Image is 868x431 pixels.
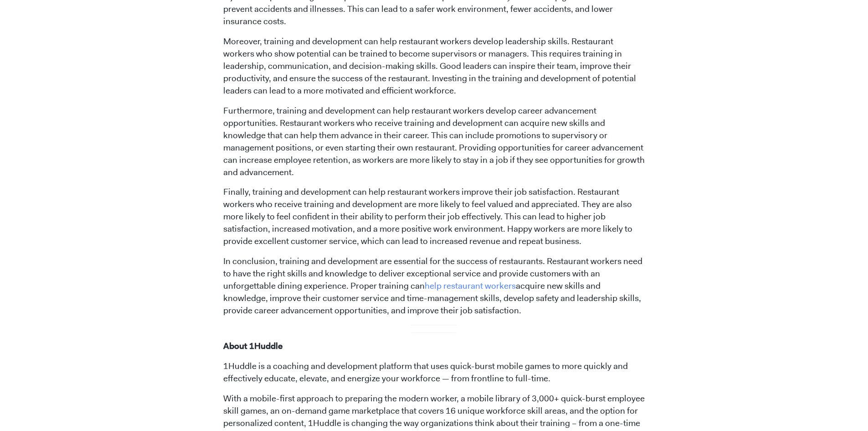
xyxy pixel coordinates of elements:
[223,105,645,179] p: Furthermore, training and development can help restaurant workers develop career advancement oppo...
[223,360,645,385] p: 1Huddle is a coaching and development platform that uses quick-burst mobile games to more quickly...
[223,36,645,97] p: Moreover, training and development can help restaurant workers develop leadership skills. Restaur...
[425,280,516,291] a: help restaurant workers
[223,255,645,317] p: In conclusion, training and development are essential for the success of restaurants. Restaurant ...
[223,186,645,248] p: Finally, training and development can help restaurant workers improve their job satisfaction. Res...
[223,340,282,352] strong: About 1Huddle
